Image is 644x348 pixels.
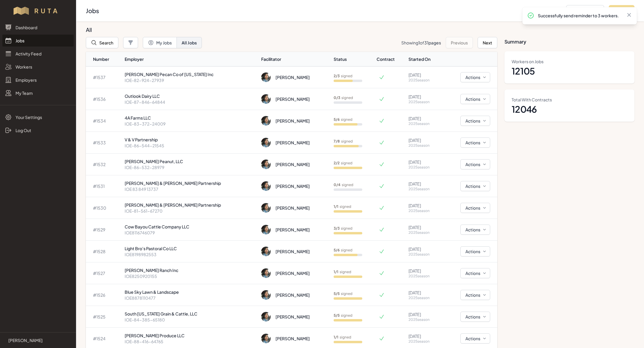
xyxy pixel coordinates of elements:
[125,202,257,208] p: [PERSON_NAME] & [PERSON_NAME] Partnership
[408,187,440,191] p: 2025 season
[334,117,340,122] b: 5 / 6
[408,121,440,126] p: 2025 season
[460,246,490,256] button: Actions
[460,72,490,82] button: Actions
[334,226,352,231] p: signed
[13,6,64,16] img: Workflow
[125,186,257,192] p: IOE 83 849 13737
[86,66,122,88] td: # 1537
[125,71,257,77] p: [PERSON_NAME] Pecan Co of [US_STATE] Inc
[408,115,440,121] p: [DATE]
[334,226,340,231] b: 3 / 3
[408,268,440,274] p: [DATE]
[125,137,257,143] p: V & V Partnership
[334,95,353,100] p: signed
[275,205,310,211] div: [PERSON_NAME]
[125,77,257,83] p: IOE-82-924-27939
[460,94,490,104] button: Actions
[125,230,257,236] p: IOE8116746079
[460,203,490,213] button: Actions
[275,335,310,341] div: [PERSON_NAME]
[86,26,493,33] h3: All
[566,5,604,16] button: Add Employer
[408,143,440,148] p: 2025 season
[331,52,377,66] th: Status
[125,180,257,186] p: [PERSON_NAME] & [PERSON_NAME] Partnership
[125,295,257,301] p: IOE8878110477
[143,37,177,48] button: My Jobs
[408,246,440,252] p: [DATE]
[408,339,440,344] p: 2025 season
[334,117,352,122] p: signed
[2,74,74,86] a: Employers
[460,333,490,344] button: Actions
[8,337,43,343] p: [PERSON_NAME]
[275,74,310,80] div: [PERSON_NAME]
[334,335,351,340] p: signed
[125,251,257,257] p: IOE8198982553
[334,139,340,143] b: 7 / 8
[512,58,627,64] dt: Workers on Jobs
[460,268,490,278] button: Actions
[376,52,406,66] th: Contract
[275,270,310,276] div: [PERSON_NAME]
[275,161,310,167] div: [PERSON_NAME]
[86,37,118,48] button: Search
[418,40,420,45] span: 1
[125,143,257,149] p: IOE-86-544-21545
[125,224,257,230] p: Cow Bayou Cattle Company LLC
[125,245,257,251] p: Light Bro's Pastoral Co LLC
[2,35,74,47] a: Jobs
[177,37,202,48] button: All Jobs
[2,61,74,73] a: Workers
[275,96,310,102] div: [PERSON_NAME]
[460,290,490,300] button: Actions
[408,100,440,104] p: 2025 season
[460,159,490,169] button: Actions
[2,87,74,99] a: My Team
[275,118,310,124] div: [PERSON_NAME]
[259,52,331,66] th: Facilitator
[122,52,259,66] th: Employer
[86,52,122,66] th: Number
[538,13,621,18] p: Successfully send reminder to 3 workers.
[125,289,257,295] p: Blue Sky Lawn & Landscape
[408,296,440,300] p: 2025 season
[408,252,440,257] p: 2025 season
[86,154,122,175] td: # 1532
[408,224,440,230] p: [DATE]
[5,337,71,343] a: [PERSON_NAME]
[86,88,122,110] td: # 1536
[408,208,440,213] p: 2025 season
[401,40,441,46] p: Showing of
[2,111,74,123] a: Your Settings
[275,248,310,254] div: [PERSON_NAME]
[275,183,310,189] div: [PERSON_NAME]
[275,292,310,298] div: [PERSON_NAME]
[2,124,74,136] a: Log Out
[504,26,634,45] h3: Summary
[86,262,122,284] td: # 1527
[408,202,440,208] p: [DATE]
[334,291,352,296] p: signed
[125,317,257,323] p: IOE-84-385-65180
[408,78,440,83] p: 2025 season
[460,181,490,191] button: Actions
[334,161,340,165] b: 2 / 2
[86,284,122,306] td: # 1526
[334,182,340,187] b: 0 / 4
[406,52,442,66] th: Started On
[275,314,310,320] div: [PERSON_NAME]
[478,37,497,48] button: Next
[334,161,352,166] p: signed
[125,208,257,214] p: IOE-81-561-67270
[86,241,122,262] td: # 1528
[408,165,440,170] p: 2025 season
[125,311,257,317] p: South [US_STATE] Grain & Cattle, LLC
[334,270,351,274] p: signed
[401,37,497,48] nav: Pagination
[408,72,440,78] p: [DATE]
[334,74,352,78] p: signed
[275,227,310,233] div: [PERSON_NAME]
[408,181,440,187] p: [DATE]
